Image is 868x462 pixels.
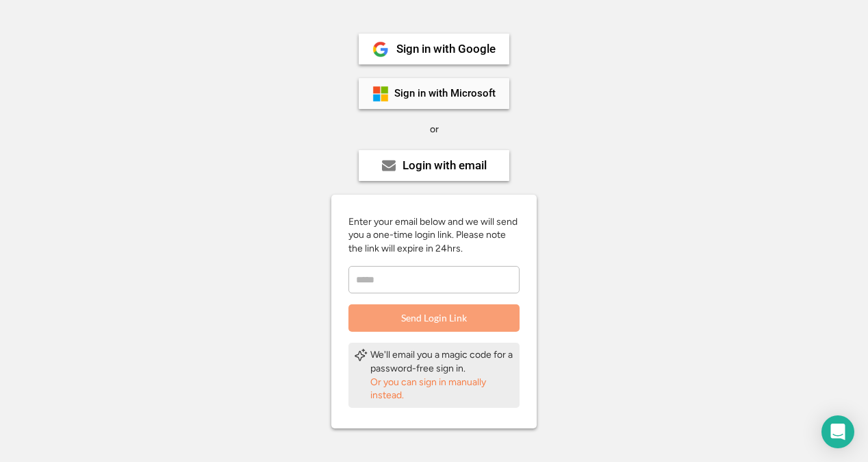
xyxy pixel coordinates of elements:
[372,41,389,58] img: 1024px-Google__G__Logo.svg.png
[370,348,514,375] div: We'll email you a magic code for a password-free sign in.
[348,215,520,256] div: Enter your email below and we will send you a one-time login link. Please note the link will expi...
[372,86,389,102] img: ms-symbollockup_mssymbol_19.png
[394,88,496,99] div: Sign in with Microsoft
[396,43,496,55] div: Sign in with Google
[430,123,439,136] div: or
[348,304,520,332] button: Send Login Link
[370,376,514,402] div: Or you can sign in manually instead.
[403,160,487,171] div: Login with email
[821,415,854,448] div: Open Intercom Messenger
